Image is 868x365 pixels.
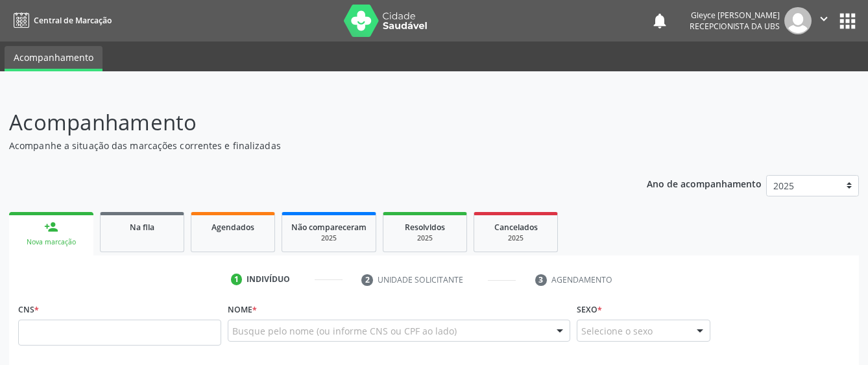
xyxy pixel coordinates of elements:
span: Cancelados [494,222,538,233]
span: Selecione o sexo [581,324,653,338]
label: Nome [228,300,257,320]
a: Central de Marcação [9,10,112,31]
img: img [784,7,812,34]
a: Acompanhamento [5,46,102,71]
span: Não compareceram [291,222,367,233]
p: Acompanhe a situação das marcações correntes e finalizadas [9,139,604,152]
span: Na fila [130,222,154,233]
div: 2025 [483,233,548,243]
span: Central de Marcação [34,15,112,26]
i:  [817,12,831,26]
button: apps [836,10,859,32]
div: person_add [44,220,58,234]
div: Indivíduo [247,274,290,285]
span: Resolvidos [405,222,445,233]
button: notifications [651,12,669,30]
div: 2025 [392,233,457,243]
button:  [812,7,836,34]
div: 2025 [291,233,367,243]
p: Ano de acompanhamento [647,175,762,191]
div: Nova marcação [18,237,84,247]
span: Busque pelo nome (ou informe CNS ou CPF ao lado) [232,324,457,338]
label: CNS [18,300,39,320]
div: 1 [231,274,243,285]
span: Recepcionista da UBS [690,21,780,32]
span: Agendados [211,222,254,233]
p: Acompanhamento [9,106,604,139]
label: Sexo [577,300,602,320]
div: Gleyce [PERSON_NAME] [690,10,780,21]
